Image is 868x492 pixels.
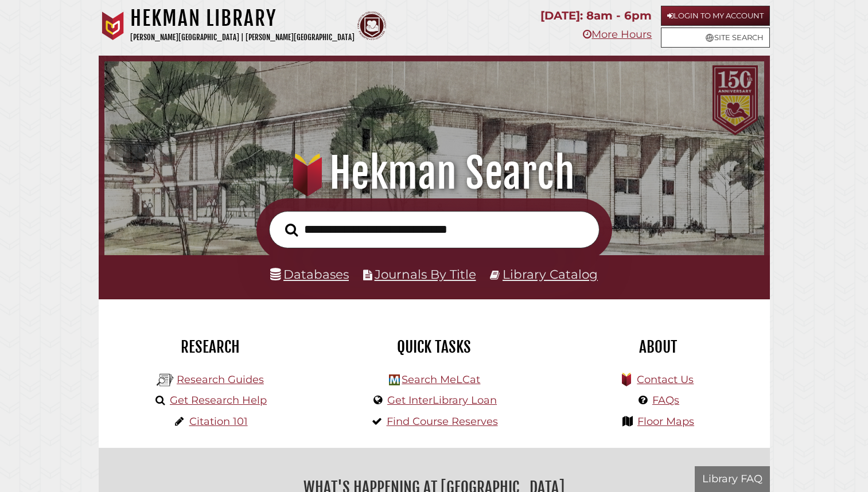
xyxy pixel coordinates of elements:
img: Hekman Library Logo [389,374,400,385]
img: Hekman Library Logo [157,372,174,389]
h2: Research [107,337,314,357]
p: [PERSON_NAME][GEOGRAPHIC_DATA] | [PERSON_NAME][GEOGRAPHIC_DATA] [130,31,355,44]
img: Calvin Theological Seminary [357,11,386,40]
a: Find Course Reserves [387,415,498,428]
a: Site Search [661,28,770,48]
a: Search MeLCat [402,373,480,386]
a: Research Guides [177,373,264,386]
a: FAQs [652,394,679,407]
a: Get InterLibrary Loan [387,394,497,407]
img: Calvin University [99,11,127,40]
a: Citation 101 [189,415,248,428]
h1: Hekman Library [130,6,355,31]
h2: About [555,337,761,357]
a: Floor Maps [637,415,694,428]
p: [DATE]: 8am - 6pm [540,6,652,26]
h1: Hekman Search [117,148,751,198]
i: Search [285,222,298,236]
a: Databases [270,267,349,282]
a: Contact Us [637,373,694,386]
a: Get Research Help [170,394,267,407]
button: Search [279,220,303,240]
a: Login to My Account [661,6,770,26]
a: Library Catalog [503,267,598,282]
a: More Hours [583,28,652,41]
h2: Quick Tasks [331,337,538,357]
a: Journals By Title [375,267,476,282]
